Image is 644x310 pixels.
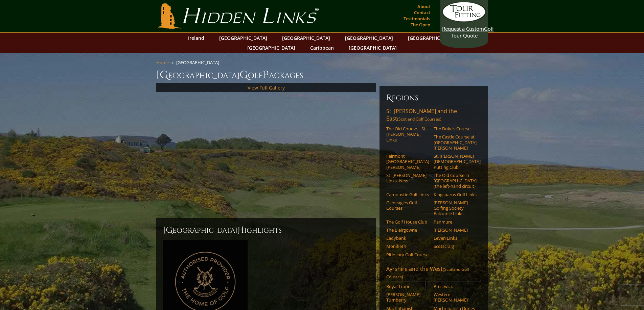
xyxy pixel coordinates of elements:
a: St. [PERSON_NAME] and the East(Scotland Golf Courses) [386,107,481,124]
a: The Duke’s Course [434,126,477,131]
a: Panmure [434,219,477,225]
a: The Golf House Club [386,219,429,225]
a: [PERSON_NAME] Golfing Society Balcomie Links [434,200,477,216]
a: Contact [412,8,432,17]
h2: [GEOGRAPHIC_DATA] ighlights [163,225,369,236]
a: [GEOGRAPHIC_DATA] [345,43,400,53]
span: P [262,68,269,82]
a: Leven Links [434,235,477,241]
a: Monifieth [386,243,429,249]
a: [GEOGRAPHIC_DATA] [405,33,459,43]
span: G [239,68,248,82]
a: Request a CustomGolf Tour Quote [442,2,486,39]
a: Fairmont [GEOGRAPHIC_DATA][PERSON_NAME] [386,153,429,170]
a: Scotscraig [434,243,477,249]
a: Kingsbarns Golf Links [434,192,477,197]
a: Testimonials [402,14,432,23]
a: [PERSON_NAME] Turnberry [386,292,429,303]
a: Royal Troon [386,284,429,289]
span: H [237,225,244,236]
a: About [416,2,432,11]
a: Ayrshire and the West(Scotland Golf Courses) [386,265,481,282]
span: Request a Custom [442,25,484,32]
a: Ladybank [386,235,429,241]
a: Prestwick [434,284,477,289]
a: Home [156,59,169,66]
h6: Regions [386,93,481,103]
a: View Full Gallery [248,84,285,91]
a: The Blairgowrie [386,227,429,233]
a: Ireland [185,33,208,43]
a: Pitlochry Golf Course [386,252,429,257]
a: The Old Course – St. [PERSON_NAME] Links [386,126,429,143]
li: [GEOGRAPHIC_DATA] [176,59,222,66]
h1: [GEOGRAPHIC_DATA] olf ackages [156,68,488,82]
a: [GEOGRAPHIC_DATA] [244,43,299,53]
a: Gleneagles Golf Courses [386,200,429,211]
a: Caribbean [307,43,337,53]
span: (Scotland Golf Courses) [386,266,469,280]
a: [GEOGRAPHIC_DATA] [342,33,396,43]
a: Western [PERSON_NAME] [434,292,477,303]
span: (Scotland Golf Courses) [397,116,441,122]
a: [PERSON_NAME] [434,227,477,233]
a: St. [PERSON_NAME] Links–New [386,173,429,184]
a: The Open [409,20,432,29]
a: St. [PERSON_NAME] [DEMOGRAPHIC_DATA]’ Putting Club [434,153,477,170]
a: [GEOGRAPHIC_DATA] [279,33,333,43]
a: Carnoustie Golf Links [386,192,429,197]
a: The Old Course in [GEOGRAPHIC_DATA] (the left-hand circuit) [434,173,477,189]
a: [GEOGRAPHIC_DATA] [216,33,271,43]
a: The Castle Course at [GEOGRAPHIC_DATA][PERSON_NAME] [434,134,477,151]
